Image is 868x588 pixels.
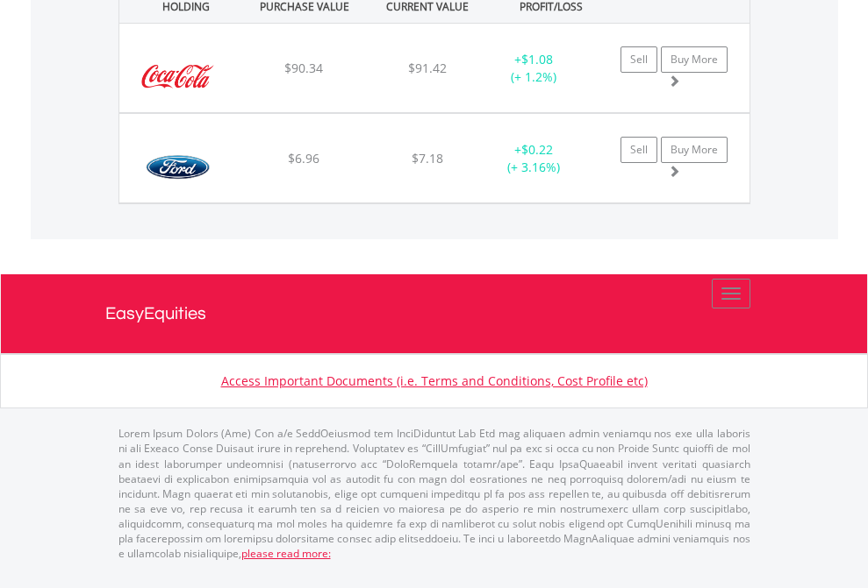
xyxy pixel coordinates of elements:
[221,372,648,389] a: Access Important Documents (i.e. Terms and Conditions, Cost Profile etc)
[128,136,227,198] img: EQU.US.F.png
[661,46,728,73] a: Buy More
[408,60,447,76] span: $91.42
[412,150,443,166] span: $7.18
[621,46,657,73] a: Sell
[241,546,331,561] a: please read more:
[128,46,227,108] img: EQU.US.KO.png
[105,274,764,353] a: EasyEquities
[521,51,553,67] span: $1.08
[118,426,750,561] p: Lorem Ipsum Dolors (Ame) Con a/e SeddOeiusmod tem InciDiduntut Lab Etd mag aliquaen admin veniamq...
[479,51,589,86] div: + (+ 1.2%)
[284,60,323,76] span: $90.34
[479,141,589,176] div: + (+ 3.16%)
[521,141,553,158] span: $0.22
[288,150,319,166] span: $6.96
[661,137,728,163] a: Buy More
[621,137,657,163] a: Sell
